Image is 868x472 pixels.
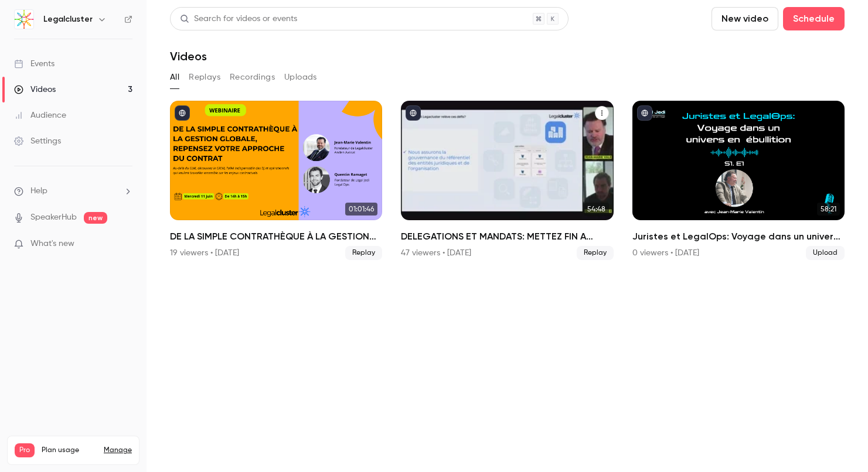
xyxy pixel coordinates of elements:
[577,246,614,260] span: Replay
[14,84,56,95] div: Videos
[401,247,471,259] div: 47 viewers • [DATE]
[14,110,66,121] div: Audience
[189,68,220,87] button: Replays
[170,101,382,260] a: 01:01:46DE LA SIMPLE CONTRATHÈQUE À LA GESTION GLOBALE, REPENSEZ VOTRE APPROCHE DU CONTRAT19 view...
[104,446,132,455] a: Manage
[637,105,652,121] button: published
[632,101,845,260] a: 58:21Juristes et LegalOps: Voyage dans un univers en ébullition0 viewers • [DATE]Upload
[170,230,382,244] h2: DE LA SIMPLE CONTRATHÈQUE À LA GESTION GLOBALE, REPENSEZ VOTRE APPROCHE DU CONTRAT
[170,49,207,63] h1: Videos
[401,230,613,244] h2: DELEGATIONS ET MANDATS: METTEZ FIN A L'OPACITE, GAGNEZ EN SECURITE ET EN MAITRISE
[284,68,317,87] button: Uploads
[584,203,609,216] span: 54:48
[806,246,845,260] span: Upload
[175,105,190,121] button: published
[14,58,55,70] div: Events
[170,247,239,259] div: 19 viewers • [DATE]
[401,101,613,260] li: DELEGATIONS ET MANDATS: METTEZ FIN A L'OPACITE, GAGNEZ EN SECURITE ET EN MAITRISE
[632,247,699,259] div: 0 viewers • [DATE]
[30,185,47,197] span: Help
[712,7,778,30] button: New video
[170,101,382,260] li: DE LA SIMPLE CONTRATHÈQUE À LA GESTION GLOBALE, REPENSEZ VOTRE APPROCHE DU CONTRAT
[170,68,179,87] button: All
[406,105,421,121] button: published
[345,246,382,260] span: Replay
[345,203,377,216] span: 01:01:46
[42,446,97,455] span: Plan usage
[632,101,845,260] li: Juristes et LegalOps: Voyage dans un univers en ébullition
[170,101,845,260] ul: Videos
[14,185,132,197] li: help-dropdown-opener
[118,239,132,249] iframe: Noticeable Trigger
[817,203,840,216] span: 58:21
[632,230,845,244] h2: Juristes et LegalOps: Voyage dans un univers en ébullition
[170,7,845,465] section: Videos
[30,211,77,224] a: SpeakerHub
[30,238,74,250] span: What's new
[43,13,93,25] h6: Legalcluster
[783,7,845,30] button: Schedule
[14,135,61,147] div: Settings
[180,13,297,25] div: Search for videos or events
[84,212,107,224] span: new
[15,10,33,29] img: Legalcluster
[15,443,35,457] span: Pro
[230,68,275,87] button: Recordings
[401,101,613,260] a: 54:48DELEGATIONS ET MANDATS: METTEZ FIN A L'OPACITE, GAGNEZ EN SECURITE ET EN MAITRISE47 viewers ...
